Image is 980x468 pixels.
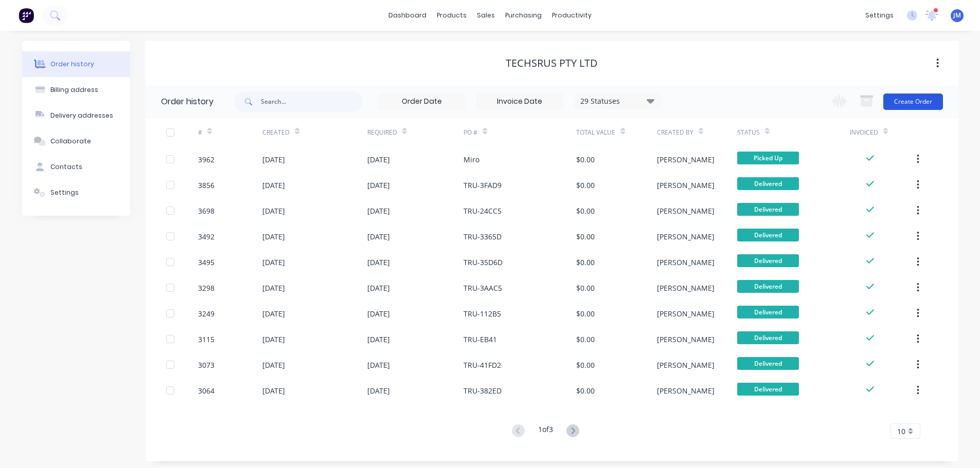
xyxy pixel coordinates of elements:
div: 3962 [198,154,215,165]
input: Invoice Date [476,94,563,109]
span: Delivered [737,229,799,241]
button: Collaborate [22,128,130,154]
span: JM [953,11,961,20]
div: PO # [464,118,576,146]
div: $0.00 [576,334,595,345]
div: PO # [464,128,477,137]
div: [DATE] [262,385,285,396]
div: [DATE] [367,308,390,319]
div: [PERSON_NAME] [657,385,715,396]
div: Created [262,118,367,146]
div: Required [367,128,397,137]
div: TRU-3FAD9 [464,180,502,191]
span: Delivered [737,306,799,319]
div: [DATE] [262,180,285,191]
div: Created By [657,118,737,146]
button: Delivery addresses [22,103,130,128]
div: TRU-35D6D [464,257,503,268]
div: 3698 [198,205,215,216]
div: [DATE] [367,231,390,242]
div: $0.00 [576,180,595,191]
div: $0.00 [576,231,595,242]
div: sales [472,8,500,23]
div: Required [367,118,464,146]
button: Order history [22,51,130,77]
div: Contacts [50,162,82,172]
div: [DATE] [367,385,390,396]
div: Created By [657,128,693,137]
div: Total Value [576,118,656,146]
span: Delivered [737,331,799,344]
div: [DATE] [367,205,390,216]
div: $0.00 [576,154,595,165]
div: 3298 [198,283,215,293]
div: Status [737,118,850,146]
div: Billing address [50,85,98,95]
div: TRU-3AAC5 [464,283,502,293]
div: Invoiced [850,118,914,146]
div: [DATE] [262,205,285,216]
div: TRU-EB41 [464,334,497,345]
div: Order history [50,60,94,69]
div: TechsRus Pty Ltd [506,57,598,69]
div: [DATE] [262,154,285,165]
span: Delivered [737,383,799,396]
div: [DATE] [367,334,390,345]
div: 3115 [198,334,215,345]
span: 10 [897,426,905,437]
img: Factory [19,8,34,23]
div: 3064 [198,385,215,396]
div: $0.00 [576,257,595,268]
div: $0.00 [576,360,595,370]
div: $0.00 [576,205,595,216]
div: [DATE] [262,231,285,242]
button: Create Order [883,93,943,110]
div: [PERSON_NAME] [657,334,715,345]
div: Collaborate [50,137,91,146]
div: [PERSON_NAME] [657,205,715,216]
div: 3492 [198,231,215,242]
span: Delivered [737,177,799,190]
div: [DATE] [262,257,285,268]
div: TRU-24CC5 [464,205,502,216]
div: purchasing [500,8,547,23]
span: Picked Up [737,152,799,164]
div: [DATE] [367,360,390,370]
div: TRU-112B5 [464,308,501,319]
div: $0.00 [576,308,595,319]
div: 3073 [198,360,215,370]
div: [DATE] [367,180,390,191]
div: Total Value [576,128,615,137]
div: 3495 [198,257,215,268]
div: productivity [547,8,597,23]
div: [PERSON_NAME] [657,257,715,268]
div: Created [262,128,290,137]
div: Delivery addresses [50,111,113,120]
div: [DATE] [367,257,390,268]
div: [PERSON_NAME] [657,180,715,191]
div: TRU-41FD2 [464,360,501,370]
input: Order Date [379,94,465,109]
button: Billing address [22,77,130,103]
div: [DATE] [262,360,285,370]
a: dashboard [383,8,432,23]
span: Delivered [737,357,799,370]
div: 3856 [198,180,215,191]
div: [DATE] [262,334,285,345]
div: Invoiced [850,128,878,137]
div: 29 Statuses [574,96,661,107]
div: 1 of 3 [538,424,553,439]
div: products [432,8,472,23]
button: Contacts [22,154,130,180]
div: [DATE] [367,154,390,165]
div: [DATE] [367,283,390,293]
div: $0.00 [576,283,595,293]
div: [DATE] [262,283,285,293]
div: # [198,118,262,146]
div: settings [860,8,899,23]
div: $0.00 [576,385,595,396]
div: Order history [161,96,213,108]
span: Delivered [737,254,799,267]
div: [DATE] [262,308,285,319]
div: [PERSON_NAME] [657,308,715,319]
